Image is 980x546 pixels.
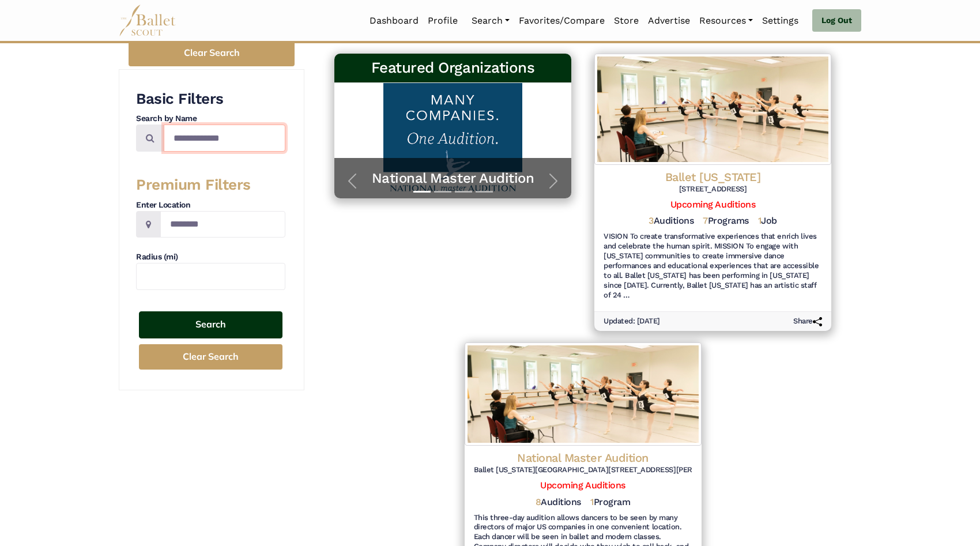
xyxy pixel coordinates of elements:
a: Dashboard [365,9,423,33]
img: Logo [465,342,702,446]
span: 1 [590,496,594,507]
a: Upcoming Auditions [540,480,625,491]
span: 7 [703,215,708,226]
h3: Featured Organizations [344,58,562,78]
h6: Ballet [US_STATE][GEOGRAPHIC_DATA][STREET_ADDRESS][PERSON_NAME] [474,465,692,475]
h5: Auditions [536,496,581,509]
h3: Basic Filters [136,89,285,109]
a: Log Out [812,9,861,32]
a: Store [609,9,643,33]
h4: Radius (mi) [136,251,285,263]
button: Slide 4 [476,185,493,198]
h5: Program [590,496,630,509]
button: Slide 1 [413,185,431,198]
a: Favorites/Compare [514,9,609,33]
a: National Master Audition [346,170,560,187]
a: Upcoming Auditions [670,199,755,210]
a: Resources [695,9,757,33]
a: Search [467,9,514,33]
input: Location [160,211,285,238]
h4: Ballet [US_STATE] [604,170,822,184]
button: Search [139,311,282,338]
h4: Enter Location [136,199,285,211]
h5: Job [758,215,777,227]
h3: Premium Filters [136,175,285,195]
button: Slide 3 [455,185,472,198]
h6: Updated: [DATE] [604,317,660,326]
h4: Search by Name [136,113,285,125]
span: 1 [758,215,762,226]
button: Clear Search [139,344,282,370]
h6: VISION To create transformative experiences that enrich lives and celebrate the human spirit. MIS... [604,232,822,300]
button: Clear Search [129,40,295,66]
img: Logo [594,54,831,164]
h6: [STREET_ADDRESS] [604,184,822,194]
a: Profile [423,9,462,33]
h4: National Master Audition [474,450,692,465]
h6: Share [793,317,822,326]
span: 8 [536,496,541,507]
span: 3 [649,215,654,226]
h5: Auditions [649,215,693,227]
input: Search by names... [164,125,285,152]
button: Slide 2 [434,185,451,198]
h5: Programs [703,215,749,227]
a: Advertise [643,9,695,33]
a: Settings [757,9,803,33]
